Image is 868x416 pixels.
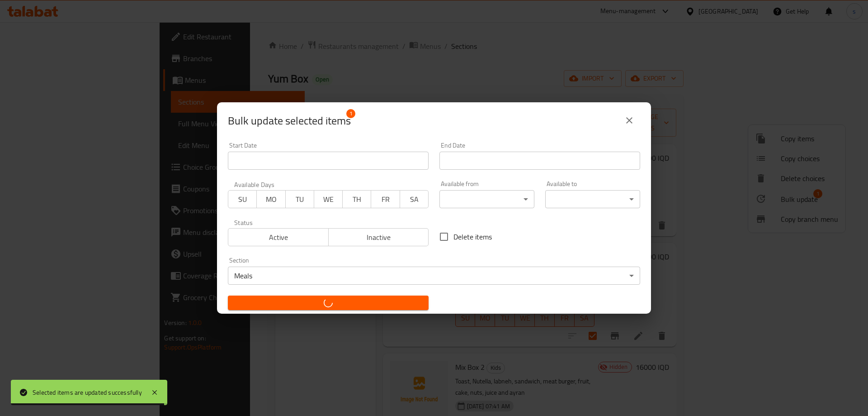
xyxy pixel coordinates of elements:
[289,193,311,206] span: TU
[232,193,253,206] span: SU
[346,109,355,118] span: 1
[285,190,314,208] button: TU
[618,110,640,131] button: close
[332,231,425,244] span: Inactive
[371,190,400,208] button: FR
[400,190,429,208] button: SA
[328,228,429,246] button: Inactive
[346,193,368,206] span: TH
[260,193,282,206] span: MO
[232,231,325,244] span: Active
[228,228,329,246] button: Active
[314,190,343,208] button: WE
[375,193,396,206] span: FR
[404,193,425,206] span: SA
[256,190,285,208] button: MO
[545,190,640,208] div: ​
[228,114,351,128] span: Selected items count
[453,231,492,242] span: Delete items
[318,193,339,206] span: WE
[439,190,534,208] div: ​
[228,190,257,208] button: SU
[342,190,371,208] button: TH
[33,387,142,397] div: Selected items are updated successfully
[228,267,640,285] div: Meals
